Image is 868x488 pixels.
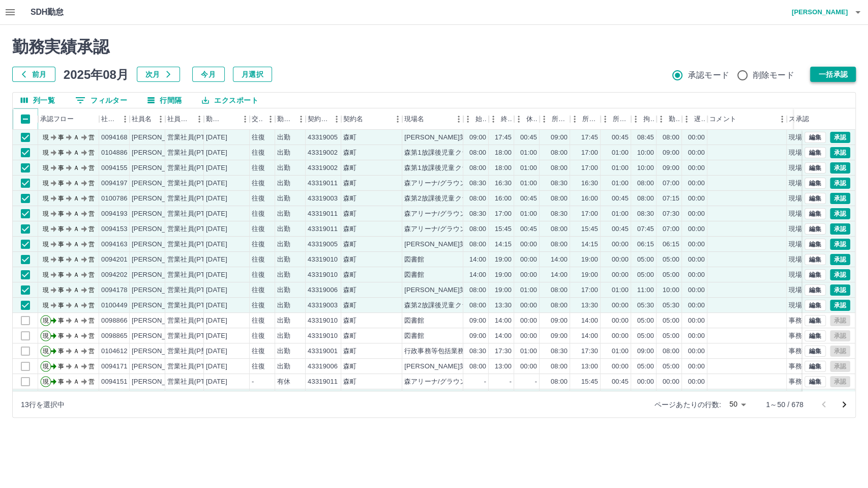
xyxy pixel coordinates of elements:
[343,209,356,219] div: 森町
[277,224,290,234] div: 出勤
[308,224,338,234] div: 43319011
[206,179,227,188] div: [DATE]
[551,209,567,219] div: 08:30
[167,194,221,204] div: 営業社員(PT契約)
[206,163,227,173] div: [DATE]
[73,164,79,171] text: Ａ
[343,179,356,188] div: 森町
[88,180,95,187] text: 営
[834,394,854,415] button: 次のページへ
[252,163,265,173] div: 往復
[830,269,850,280] button: 承認
[206,255,227,265] div: [DATE]
[469,133,486,142] div: 09:00
[101,133,128,142] div: 0094168
[688,148,705,158] div: 00:00
[252,148,265,158] div: 往復
[495,133,512,142] div: 17:45
[206,224,227,234] div: [DATE]
[688,194,705,204] div: 00:00
[206,133,227,142] div: [DATE]
[804,284,826,296] button: 編集
[612,209,628,219] div: 01:00
[830,284,850,296] button: 承認
[796,108,809,130] div: 承認
[551,133,567,142] div: 09:00
[404,194,475,204] div: 森第2放課後児童クラブ
[343,194,356,204] div: 森町
[132,194,187,204] div: [PERSON_NAME]
[830,193,850,204] button: 承認
[469,194,486,204] div: 08:00
[804,162,826,174] button: 編集
[495,224,512,234] div: 15:45
[804,269,826,280] button: 編集
[581,148,598,158] div: 17:00
[194,93,266,108] button: エクスポート
[688,209,705,219] div: 00:00
[688,133,705,142] div: 00:00
[275,108,306,130] div: 勤務区分
[404,240,524,249] div: [PERSON_NAME]第1放課後児童クラブ
[117,111,133,127] button: メニュー
[495,255,512,265] div: 19:00
[404,148,475,158] div: 森第1放課後児童クラブ
[789,255,842,265] div: 現場責任者承認待
[252,224,265,234] div: 往復
[88,241,95,248] text: 営
[810,67,856,82] button: 一括承認
[551,224,567,234] div: 08:00
[520,148,537,158] div: 01:00
[489,108,514,130] div: 終業
[137,67,180,82] button: 次月
[789,194,842,204] div: 現場責任者承認待
[252,255,265,265] div: 往復
[520,163,537,173] div: 01:00
[308,255,338,265] div: 43319010
[43,241,49,248] text: 現
[132,133,187,142] div: [PERSON_NAME]
[469,224,486,234] div: 08:00
[830,147,850,158] button: 承認
[830,208,850,219] button: 承認
[233,67,272,82] button: 月選択
[167,255,221,265] div: 営業社員(PT契約)
[206,148,227,158] div: [DATE]
[263,111,278,127] button: メニュー
[88,164,95,171] text: 営
[58,195,64,202] text: 事
[88,149,95,156] text: 営
[73,180,79,187] text: Ａ
[804,239,826,250] button: 編集
[308,163,338,173] div: 43319002
[469,240,486,249] div: 08:00
[581,163,598,173] div: 17:00
[682,108,707,130] div: 遅刻等
[64,67,129,82] h5: 2025年08月
[132,179,187,188] div: [PERSON_NAME]
[58,180,64,187] text: 事
[688,255,705,265] div: 00:00
[520,240,537,249] div: 00:00
[520,209,537,219] div: 01:00
[552,108,568,130] div: 所定開始
[58,210,64,217] text: 事
[469,255,486,265] div: 14:00
[612,179,628,188] div: 01:00
[167,209,221,219] div: 営業社員(PT契約)
[88,195,95,202] text: 営
[167,163,221,173] div: 営業社員(PT契約)
[101,148,128,158] div: 0104886
[656,108,682,130] div: 勤務
[663,179,679,188] div: 07:00
[343,163,356,173] div: 森町
[830,178,850,189] button: 承認
[643,108,654,130] div: 拘束
[804,132,826,143] button: 編集
[167,133,221,142] div: 営業社員(PT契約)
[12,37,856,56] h2: 勤務実績承認
[252,194,265,204] div: 往復
[637,255,654,265] div: 05:00
[167,148,221,158] div: 営業社員(PT契約)
[277,133,290,142] div: 出勤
